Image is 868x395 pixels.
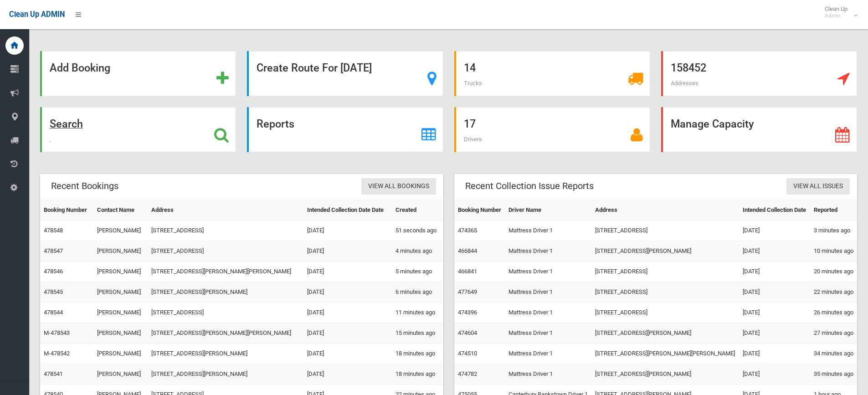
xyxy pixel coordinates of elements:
[93,221,147,241] td: [PERSON_NAME]
[392,200,443,221] th: Created
[591,221,739,241] td: [STREET_ADDRESS]
[44,247,63,254] a: 478547
[810,221,857,241] td: 3 minutes ago
[303,323,392,344] td: [DATE]
[505,241,592,262] td: Mattress Driver 1
[303,241,392,262] td: [DATE]
[361,178,436,195] a: View All Bookings
[93,200,147,221] th: Contact Name
[458,329,477,336] a: 474604
[303,282,392,303] td: [DATE]
[148,323,303,344] td: [STREET_ADDRESS][PERSON_NAME][PERSON_NAME]
[591,200,739,221] th: Address
[786,178,850,195] a: View All Issues
[739,200,810,221] th: Intended Collection Date
[40,51,236,96] a: Add Booking
[458,288,477,295] a: 477649
[44,288,63,295] a: 478545
[661,107,857,152] a: Manage Capacity
[825,12,847,19] small: Admin
[739,364,810,385] td: [DATE]
[392,364,443,385] td: 18 minutes ago
[739,221,810,241] td: [DATE]
[454,200,505,221] th: Booking Number
[93,344,147,364] td: [PERSON_NAME]
[148,200,303,221] th: Address
[93,282,147,303] td: [PERSON_NAME]
[464,80,482,87] span: Trucks
[40,107,236,152] a: Search
[392,241,443,262] td: 4 minutes ago
[739,323,810,344] td: [DATE]
[591,303,739,323] td: [STREET_ADDRESS]
[591,323,739,344] td: [STREET_ADDRESS][PERSON_NAME]
[739,282,810,303] td: [DATE]
[505,344,592,364] td: Mattress Driver 1
[148,221,303,241] td: [STREET_ADDRESS]
[148,262,303,282] td: [STREET_ADDRESS][PERSON_NAME][PERSON_NAME]
[739,262,810,282] td: [DATE]
[392,323,443,344] td: 15 minutes ago
[303,200,392,221] th: Intended Collection Date Date
[458,268,477,275] a: 466841
[810,303,857,323] td: 26 minutes ago
[810,241,857,262] td: 10 minutes ago
[591,262,739,282] td: [STREET_ADDRESS]
[148,282,303,303] td: [STREET_ADDRESS][PERSON_NAME]
[40,200,93,221] th: Booking Number
[454,107,650,152] a: 17 Drivers
[40,177,129,195] header: Recent Bookings
[505,323,592,344] td: Mattress Driver 1
[44,309,63,316] a: 478544
[505,303,592,323] td: Mattress Driver 1
[810,200,857,221] th: Reported
[458,247,477,254] a: 466844
[247,107,443,152] a: Reports
[505,200,592,221] th: Driver Name
[464,118,476,130] strong: 17
[50,118,83,130] strong: Search
[458,227,477,234] a: 474365
[591,241,739,262] td: [STREET_ADDRESS][PERSON_NAME]
[44,227,63,234] a: 478548
[458,350,477,357] a: 474510
[458,370,477,377] a: 474782
[392,303,443,323] td: 11 minutes ago
[392,221,443,241] td: 51 seconds ago
[671,118,754,130] strong: Manage Capacity
[44,370,63,377] a: 478541
[458,309,477,316] a: 474396
[93,241,147,262] td: [PERSON_NAME]
[392,344,443,364] td: 18 minutes ago
[810,262,857,282] td: 20 minutes ago
[505,221,592,241] td: Mattress Driver 1
[464,136,482,143] span: Drivers
[392,262,443,282] td: 5 minutes ago
[93,364,147,385] td: [PERSON_NAME]
[44,329,70,336] a: M-478543
[591,344,739,364] td: [STREET_ADDRESS][PERSON_NAME][PERSON_NAME]
[505,364,592,385] td: Mattress Driver 1
[93,323,147,344] td: [PERSON_NAME]
[257,62,372,74] strong: Create Route For [DATE]
[148,344,303,364] td: [STREET_ADDRESS][PERSON_NAME]
[148,364,303,385] td: [STREET_ADDRESS][PERSON_NAME]
[303,303,392,323] td: [DATE]
[303,221,392,241] td: [DATE]
[464,62,476,74] strong: 14
[303,262,392,282] td: [DATE]
[454,51,650,96] a: 14 Trucks
[671,80,699,87] span: Addresses
[257,118,294,130] strong: Reports
[591,364,739,385] td: [STREET_ADDRESS][PERSON_NAME]
[739,241,810,262] td: [DATE]
[505,262,592,282] td: Mattress Driver 1
[303,364,392,385] td: [DATE]
[505,282,592,303] td: Mattress Driver 1
[820,5,857,19] span: Clean Up
[44,350,70,357] a: M-478542
[591,282,739,303] td: [STREET_ADDRESS]
[739,303,810,323] td: [DATE]
[93,303,147,323] td: [PERSON_NAME]
[9,10,65,19] span: Clean Up ADMIN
